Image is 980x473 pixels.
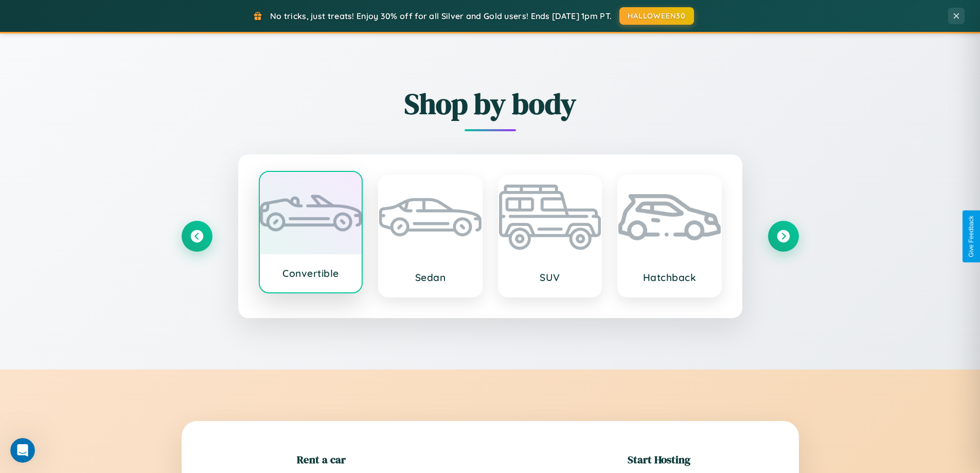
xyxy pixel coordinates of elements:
[629,271,710,284] h3: Hatchback
[10,438,35,463] iframe: Intercom live chat
[182,84,799,124] h2: Shop by body
[968,216,975,257] div: Give Feedback
[297,452,346,467] h2: Rent a car
[270,267,352,279] h3: Convertible
[389,271,471,284] h3: Sedan
[619,7,694,25] button: HALLOWEEN30
[509,271,591,284] h3: SUV
[270,11,612,21] span: No tricks, just treats! Enjoy 30% off for all Silver and Gold users! Ends [DATE] 1pm PT.
[628,452,690,467] h2: Start Hosting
